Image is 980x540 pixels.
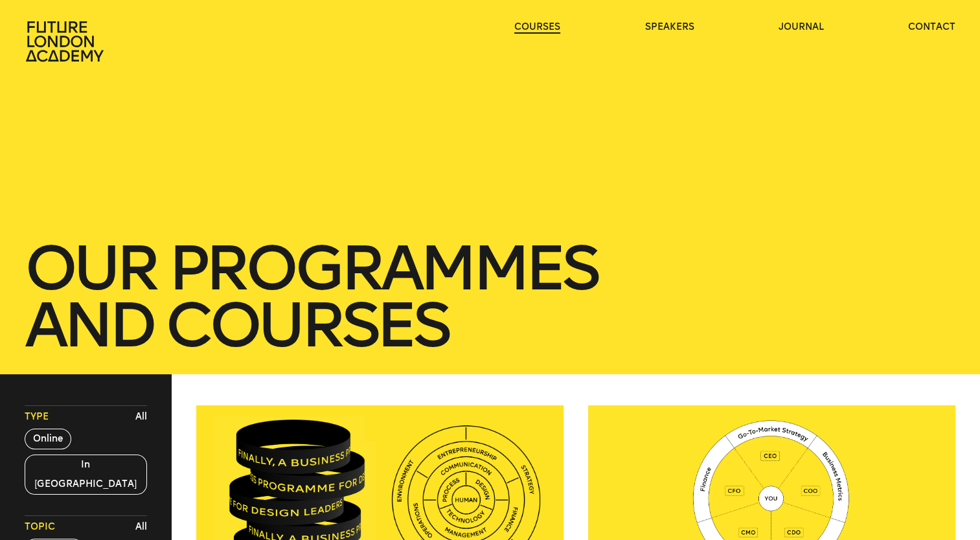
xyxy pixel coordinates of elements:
button: Online [25,429,71,449]
span: Type [25,411,49,423]
h1: our Programmes and courses [25,240,955,354]
button: All [132,517,150,537]
a: journal [779,21,824,34]
button: All [132,407,150,427]
span: Topic [25,521,55,534]
a: contact [908,21,955,34]
button: In [GEOGRAPHIC_DATA] [25,455,147,495]
a: courses [514,21,560,34]
a: speakers [645,21,694,34]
